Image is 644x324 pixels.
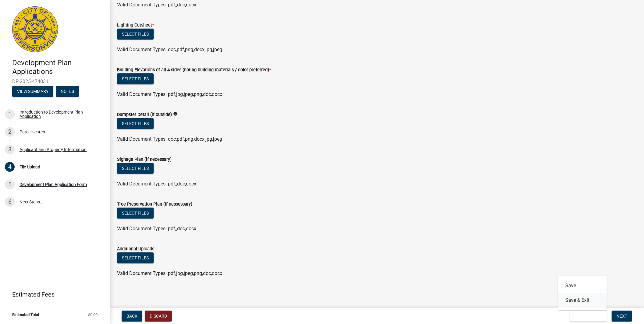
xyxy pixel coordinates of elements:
[575,314,598,319] span: Save & Exit
[558,293,607,308] button: Save & Exit
[12,89,53,94] wm-modal-confirm: Summary
[117,252,154,263] button: Select files
[117,157,172,162] label: Signage Plan (if necessary)
[5,180,15,189] div: 5
[20,182,87,187] div: Development Plan Application Form
[5,162,15,172] div: 4
[117,181,196,187] span: Valid Document Types: pdf,,doc,docx
[117,136,222,142] span: Valid Document Types: doc,pdf,png,docx,jpg,jpeg
[56,86,79,97] button: Notes
[145,311,172,322] button: Discard
[117,68,271,72] label: Building Elevations of all 4 sides (noting building materials / color preferred)
[117,73,154,84] button: Select files
[117,163,154,174] button: Select files
[5,127,15,137] div: 2
[117,202,192,206] label: Tree Preservation Plan (if nessessary)
[5,145,15,154] div: 3
[117,2,196,8] span: Valid Document Types: pdf,,doc,docx
[117,23,154,27] label: Lighting Cutsheet
[5,197,15,207] div: 6
[56,89,79,94] wm-modal-confirm: Notes
[117,29,154,40] button: Select files
[117,270,222,276] span: Valid Document Types: pdf,jpg,jpeg,png,doc,docx
[12,86,53,97] button: View Summary
[20,165,40,169] div: File Upload
[117,208,154,219] button: Select files
[126,314,137,319] span: Back
[117,226,196,231] span: Valid Document Types: pdf,,doc,docx
[12,79,98,84] span: DP-2025-474031
[20,130,45,134] div: Parcel search
[20,110,100,118] div: Introduction to Development Plan Application
[173,112,177,116] i: info
[117,113,172,117] label: Dumpster Detail (if outside)
[20,147,87,152] div: Applicant and Property Information
[117,118,154,129] button: Select files
[612,311,632,322] button: Next
[88,313,98,317] span: $0.00
[117,247,154,251] label: Additional Uploads
[12,58,105,76] h4: Development Plan Applications
[5,288,100,301] a: Estimated Fees
[117,91,222,97] span: Valid Document Types: pdf,jpg,jpeg,png,doc,docx
[5,109,15,119] div: 1
[12,313,39,317] span: Estimated Total
[558,276,607,310] div: Save & Exit
[117,47,222,52] span: Valid Document Types: doc,pdf,png,docx,jpg,jpeg
[617,314,627,319] span: Next
[122,311,142,322] button: Back
[12,6,58,52] img: City of Jeffersonville, Indiana
[570,311,607,322] button: Save & Exit
[558,278,607,293] button: Save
